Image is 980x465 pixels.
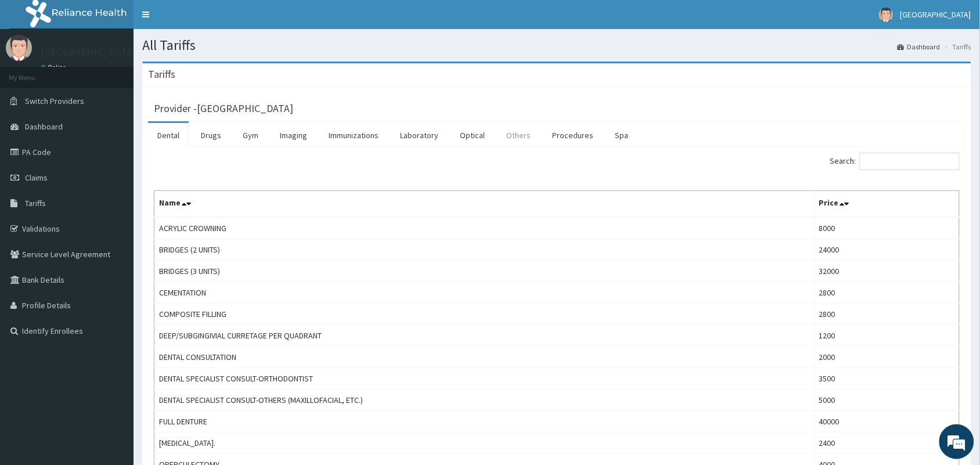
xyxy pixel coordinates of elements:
td: 3500 [814,368,959,390]
th: Price [814,191,959,218]
td: 24000 [814,239,959,261]
input: Search: [860,153,960,170]
td: DEEP/SUBGINGIVIAL CURRETAGE PER QUADRANT [154,325,815,347]
span: [GEOGRAPHIC_DATA] [900,9,971,20]
td: 40000 [814,411,959,432]
a: Gym [233,123,268,147]
td: DENTAL SPECIALIST CONSULT-ORTHODONTIST [154,368,815,390]
a: Immunizations [319,123,388,147]
td: 2800 [814,304,959,325]
td: 2800 [814,282,959,304]
span: Claims [25,172,48,183]
td: FULL DENTURE [154,411,815,432]
td: ACRYLIC CROWNING [154,217,815,239]
p: [GEOGRAPHIC_DATA] [41,47,136,57]
a: Laboratory [391,123,448,147]
a: Dental [148,123,189,147]
a: Spa [606,123,637,147]
td: [MEDICAL_DATA]. [154,432,815,454]
img: User Image [879,8,893,22]
td: 32000 [814,261,959,282]
td: BRIDGES (2 UNITS) [154,239,815,261]
th: Name [154,191,815,218]
td: BRIDGES (3 UNITS) [154,261,815,282]
a: Drugs [192,123,230,147]
a: Procedures [543,123,603,147]
td: DENTAL SPECIALIST CONSULT-OTHERS (MAXILLOFACIAL, ETC.) [154,390,815,411]
span: Switch Providers [25,96,84,106]
img: User Image [6,35,32,61]
td: CEMENTATION [154,282,815,304]
h1: All Tariffs [142,38,971,53]
td: 1200 [814,325,959,347]
td: 8000 [814,217,959,239]
td: DENTAL CONSULTATION [154,347,815,368]
td: 5000 [814,390,959,411]
a: Others [497,123,540,147]
span: Dashboard [25,121,63,132]
td: COMPOSITE FILLING [154,304,815,325]
a: Optical [451,123,494,147]
h3: Provider - [GEOGRAPHIC_DATA] [154,103,293,114]
label: Search: [830,153,960,170]
a: Imaging [271,123,316,147]
a: Online [41,63,69,71]
td: 2000 [814,347,959,368]
li: Tariffs [942,42,971,52]
h3: Tariffs [148,69,175,80]
td: 2400 [814,432,959,454]
a: Dashboard [898,42,941,52]
span: Tariffs [25,198,46,208]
